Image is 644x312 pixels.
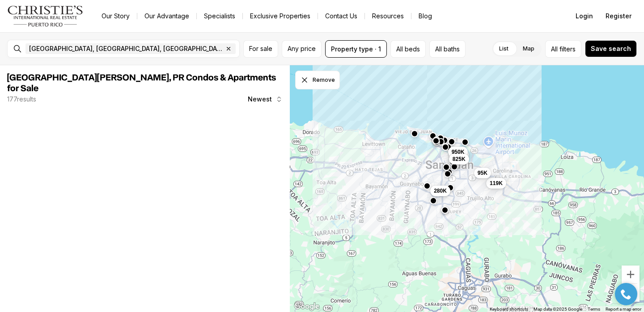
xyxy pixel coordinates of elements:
a: Our Story [94,10,137,22]
span: 825K [453,156,466,163]
span: Register [606,13,631,20]
span: All [551,44,558,54]
span: Map data ©2025 Google [534,307,582,312]
button: 280K [430,185,450,196]
span: Newest [248,96,272,103]
span: 95K [478,169,487,177]
button: 95K [474,168,491,178]
span: 950K [452,148,465,155]
label: List [492,41,516,57]
a: Our Advantage [137,10,196,22]
button: Dismiss drawing [295,71,340,89]
button: Newest [242,90,288,108]
p: 177 results [7,96,36,103]
button: Zoom in [622,266,640,283]
button: 825K [449,154,469,164]
button: Save search [585,40,637,57]
button: Any price [282,40,322,58]
a: Blog [411,10,439,22]
button: Allfilters [545,40,581,58]
span: Login [576,13,593,20]
button: Register [600,7,637,25]
span: Any price [288,45,316,52]
span: [GEOGRAPHIC_DATA], [GEOGRAPHIC_DATA], [GEOGRAPHIC_DATA] [29,45,223,52]
a: Resources [365,10,411,22]
label: Map [516,41,542,57]
button: For sale [243,40,278,58]
img: logo [7,5,84,27]
span: For sale [249,45,272,52]
span: 280K [434,187,447,194]
button: 950K [448,146,468,157]
a: Report a map error [606,307,641,312]
a: Terms (opens in new tab) [588,307,600,312]
button: 119K [486,178,506,189]
button: All baths [429,40,466,58]
span: 119K [490,180,503,187]
span: filters [559,44,576,54]
button: Property type · 1 [325,40,387,58]
button: All beds [390,40,426,58]
button: Login [570,7,598,25]
button: Contact Us [318,10,364,22]
span: Save search [591,45,631,52]
span: [GEOGRAPHIC_DATA][PERSON_NAME], PR Condos & Apartments for Sale [7,73,276,93]
a: Specialists [197,10,242,22]
a: Exclusive Properties [243,10,318,22]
